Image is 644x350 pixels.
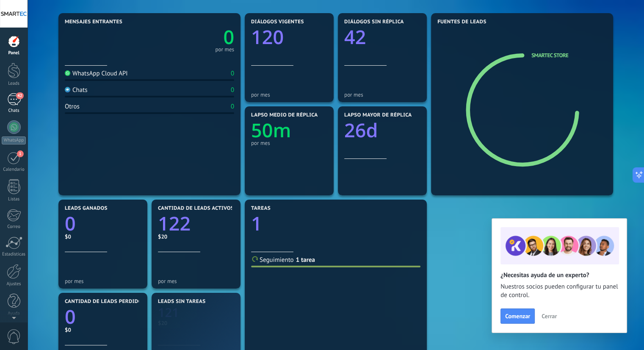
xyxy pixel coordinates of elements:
[158,319,234,327] div: $20
[500,308,535,324] button: Comenzar
[344,117,420,143] a: 26d
[251,211,262,236] text: 1
[231,86,234,94] div: 0
[251,19,304,25] span: Diálogos vigentes
[65,87,70,92] img: Chats
[344,92,420,98] div: por mes
[65,211,141,236] a: 0
[538,310,561,322] button: Cerrar
[65,299,145,305] span: Cantidad de leads perdidos
[16,92,23,99] span: 42
[158,211,191,236] text: 122
[65,211,76,236] text: 0
[296,256,315,264] a: 1 tarea
[251,24,284,50] text: 120
[158,304,234,321] a: 121
[437,19,486,25] span: Fuentes de leads
[2,50,26,56] div: Panel
[65,69,128,78] div: WhatsApp Cloud API
[251,211,420,236] a: 1
[251,140,327,146] div: por mes
[17,150,24,157] span: 1
[231,69,234,78] div: 0
[2,81,26,86] div: Leads
[2,136,26,144] div: WhatsApp
[260,256,294,264] span: Seguimiento
[2,108,26,114] div: Chats
[344,19,404,25] span: Diálogos sin réplica
[2,197,26,202] div: Listas
[500,283,618,300] span: Nuestros socios pueden configurar tu panel de control.
[344,112,412,118] span: Lapso mayor de réplica
[65,304,76,330] text: 0
[344,24,366,50] text: 42
[2,252,26,257] div: Estadísticas
[65,86,88,94] div: Chats
[65,206,108,211] span: Leads ganados
[542,313,557,319] span: Cerrar
[251,117,291,143] text: 50m
[2,224,26,230] div: Correo
[65,19,122,25] span: Mensajes entrantes
[65,103,80,111] div: Otros
[158,278,234,284] div: por mes
[158,206,234,211] span: Cantidad de leads activos
[223,24,234,50] text: 0
[158,211,234,236] a: 122
[344,117,378,143] text: 26d
[65,233,141,240] div: $0
[158,233,234,240] div: $20
[251,256,294,264] a: Seguimiento
[251,112,318,118] span: Lapso medio de réplica
[65,304,141,330] a: 0
[65,326,141,333] div: $0
[2,167,26,172] div: Calendario
[215,47,234,52] div: por mes
[65,70,70,76] img: WhatsApp Cloud API
[531,52,568,59] a: Smartec Store
[505,313,530,319] span: Comenzar
[500,271,618,279] h2: ¿Necesitas ayuda de un experto?
[251,206,271,211] span: Tareas
[158,299,205,305] span: Leads sin tareas
[231,103,234,111] div: 0
[2,281,26,287] div: Ajustes
[65,278,141,284] div: por mes
[158,304,179,321] text: 121
[251,92,327,98] div: por mes
[149,24,234,50] a: 0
